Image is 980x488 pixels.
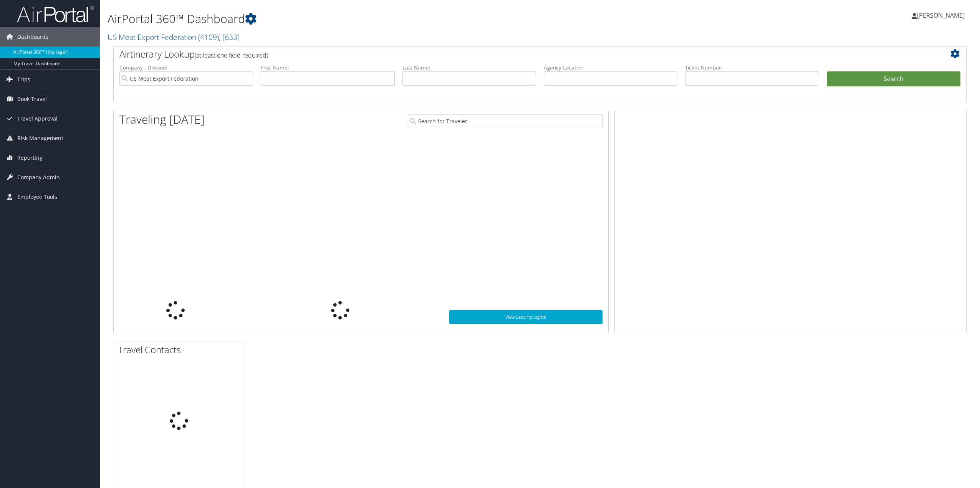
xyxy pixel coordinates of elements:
h2: Travel Contacts [118,343,244,356]
span: Risk Management [17,129,63,148]
span: Book Travel [17,89,47,109]
h1: AirPortal 360™ Dashboard [108,11,684,27]
label: Ticket Number: [685,64,819,71]
span: Travel Approval [17,109,58,128]
span: Employee Tools [17,187,57,207]
h2: Airtinerary Lookup [119,48,889,61]
label: Agency Locator: [544,64,677,71]
input: Search for Traveler [408,114,603,128]
label: First Name: [261,64,394,71]
h1: Traveling [DATE] [119,111,205,127]
span: ( 4109 ) [198,32,219,42]
span: [PERSON_NAME] [917,11,965,20]
a: [PERSON_NAME] [912,4,972,27]
span: Dashboards [17,27,48,46]
span: Company Admin [17,168,60,187]
button: Search [827,71,960,87]
label: Last Name: [402,64,536,71]
span: Trips [17,70,30,89]
label: Company - Division: [119,64,253,71]
img: airportal-logo.png [17,5,94,23]
a: View SecurityLogic® [449,310,603,324]
span: Reporting [17,148,43,167]
span: , [ 633 ] [219,32,240,42]
a: US Meat Export Federation [108,32,240,42]
span: (at least one field required) [195,51,268,60]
